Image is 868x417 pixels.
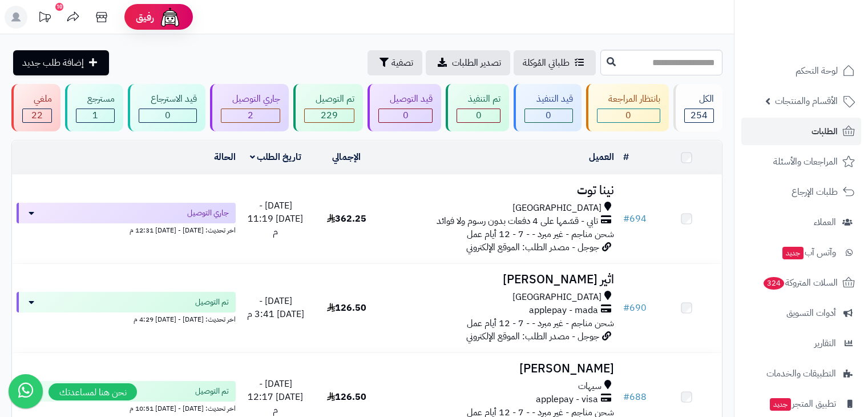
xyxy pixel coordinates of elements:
[741,148,861,175] a: المراجعات والأسئلة
[770,398,791,411] span: جديد
[578,380,601,393] span: سيهات
[623,212,629,226] span: #
[671,84,725,131] a: الكل254
[524,93,572,106] div: قيد التنفيذ
[9,84,63,131] a: ملغي 22
[22,93,52,106] div: ملغي
[247,294,304,321] span: [DATE] - [DATE] 3:41 م
[368,50,422,75] button: تصفية
[305,109,354,122] div: 229
[467,316,614,330] span: شحن مناجم - غير مبرد - - 7 - 12 أيام عمل
[764,277,784,290] span: 324
[378,93,433,106] div: قيد التوصيل
[221,93,280,106] div: جاري التوصيل
[165,109,171,122] span: 0
[512,202,601,215] span: [GEOGRAPHIC_DATA]
[195,386,229,397] span: تم التوصيل
[792,184,838,200] span: طلبات الإرجاع
[457,109,500,122] div: 0
[30,6,59,31] a: تحديثات المنصة
[327,390,366,404] span: 126.50
[55,3,63,11] div: 10
[782,247,804,259] span: جديد
[769,396,836,412] span: تطبيق المتجر
[291,84,365,131] a: تم التوصيل 229
[741,57,861,85] a: لوحة التحكم
[379,109,432,122] div: 0
[741,299,861,327] a: أدوات التسويق
[214,150,236,164] a: الحالة
[623,150,629,164] a: #
[623,301,647,315] a: #690
[741,118,861,145] a: الطلبات
[514,50,596,75] a: طلباتي المُوكلة
[92,109,98,122] span: 1
[248,199,303,239] span: [DATE] - [DATE] 11:19 م
[762,275,838,291] span: السلات المتروكة
[365,84,443,131] a: قيد التوصيل 0
[159,6,181,29] img: ai-face.png
[511,84,583,131] a: قيد التنفيذ 0
[13,50,109,75] a: إضافة طلب جديد
[426,50,510,75] a: تصدير الطلبات
[773,154,838,170] span: المراجعات والأسئلة
[139,109,196,122] div: 0
[126,84,207,131] a: قيد الاسترجاع 0
[17,223,236,235] div: اخر تحديث: [DATE] - [DATE] 12:31 م
[443,84,511,131] a: تم التنفيذ 0
[525,109,572,122] div: 0
[741,239,861,266] a: وآتس آبجديد
[327,301,366,315] span: 126.50
[775,93,838,109] span: الأقسام والمنتجات
[589,150,614,164] a: العميل
[221,109,280,122] div: 2
[684,93,714,106] div: الكل
[76,109,114,122] div: 1
[22,56,84,70] span: إضافة طلب جديد
[332,150,361,164] a: الإجمالي
[786,305,836,321] span: أدوات التسويق
[796,63,838,79] span: لوحة التحكم
[139,93,196,106] div: قيد الاسترجاع
[386,362,613,375] h3: [PERSON_NAME]
[536,393,598,406] span: applepay - visa
[597,109,660,122] div: 0
[457,93,500,106] div: تم التنفيذ
[31,109,43,122] span: 22
[386,184,613,197] h3: نينا توت
[195,296,229,308] span: تم التوصيل
[781,244,836,260] span: وآتس آب
[623,212,647,226] a: #694
[304,93,354,106] div: تم التوصيل
[623,390,629,404] span: #
[741,330,861,357] a: التقارير
[584,84,671,131] a: بانتظار المراجعة 0
[63,84,126,131] a: مسترجع 1
[466,330,599,343] span: جوجل - مصدر الطلب: الموقع الإلكتروني
[17,402,236,414] div: اخر تحديث: [DATE] - [DATE] 10:51 م
[766,366,836,382] span: التطبيقات والخدمات
[814,214,836,230] span: العملاء
[623,390,647,404] a: #688
[741,178,861,206] a: طلبات الإرجاع
[597,93,660,106] div: بانتظار المراجعة
[17,312,236,324] div: اخر تحديث: [DATE] - [DATE] 4:29 م
[812,123,838,139] span: الطلبات
[814,335,836,351] span: التقارير
[523,56,570,70] span: طلباتي المُوكلة
[208,84,291,131] a: جاري التوصيل 2
[741,209,861,236] a: العملاء
[512,291,601,304] span: [GEOGRAPHIC_DATA]
[466,240,599,254] span: جوجل - مصدر الطلب: الموقع الإلكتروني
[741,360,861,387] a: التطبيقات والخدمات
[248,377,303,417] span: [DATE] - [DATE] 12:17 م
[250,150,302,164] a: تاريخ الطلب
[625,109,631,122] span: 0
[529,304,598,317] span: applepay - mada
[391,56,413,70] span: تصفية
[452,56,501,70] span: تصدير الطلبات
[248,109,253,122] span: 2
[321,109,338,122] span: 229
[23,109,51,122] div: 22
[790,31,857,55] img: logo-2.png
